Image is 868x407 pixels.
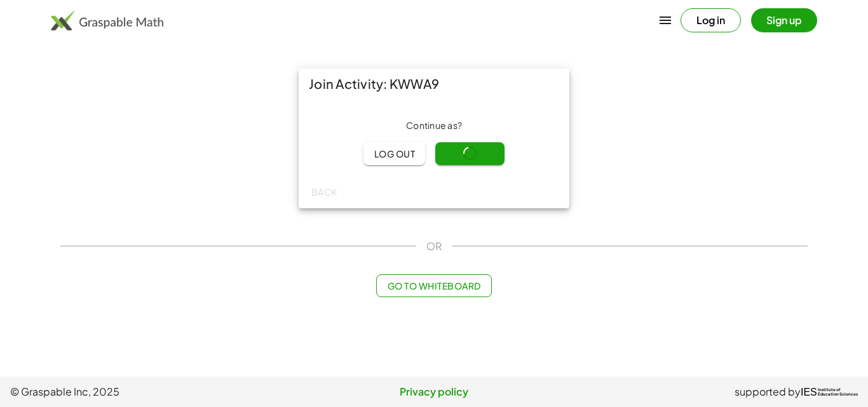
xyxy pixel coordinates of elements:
button: Log in [681,8,741,32]
div: Continue as ? [309,119,559,132]
span: Log out [374,148,415,159]
button: Go to Whiteboard [376,274,491,297]
button: Log out [363,142,425,165]
span: supported by [735,384,801,399]
span: IES [801,386,817,398]
span: OR [426,239,442,254]
span: © Graspable Inc, 2025 [10,384,293,399]
a: IESInstitute ofEducation Sciences [801,384,858,399]
button: Sign up [751,8,817,32]
span: Go to Whiteboard [387,280,480,291]
span: Institute of Education Sciences [818,388,858,397]
div: Join Activity: KWWA9 [299,69,569,99]
a: Privacy policy [293,384,576,399]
